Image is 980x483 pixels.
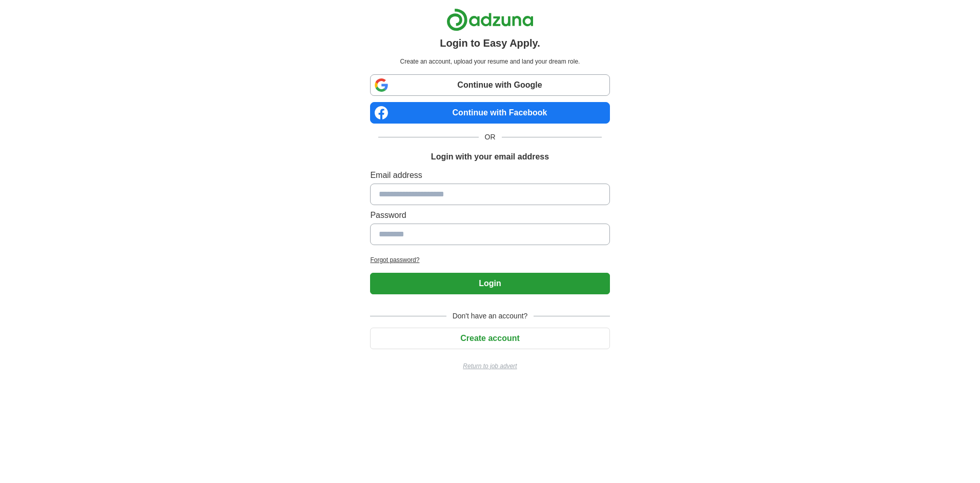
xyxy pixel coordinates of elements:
[370,209,609,222] label: Password
[370,74,609,96] a: Continue with Google
[479,132,502,143] span: OR
[370,273,609,294] button: Login
[372,57,607,66] p: Create an account, upload your resume and land your dream role.
[370,255,609,265] a: Forgot password?
[440,35,540,51] h1: Login to Easy Apply.
[446,8,534,31] img: Adzuna logo
[370,328,609,349] button: Create account
[370,169,609,182] label: Email address
[431,151,549,163] h1: Login with your email address
[370,361,609,371] a: Return to job advert
[370,102,609,124] a: Continue with Facebook
[446,311,534,321] span: Don't have an account?
[370,334,609,343] a: Create account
